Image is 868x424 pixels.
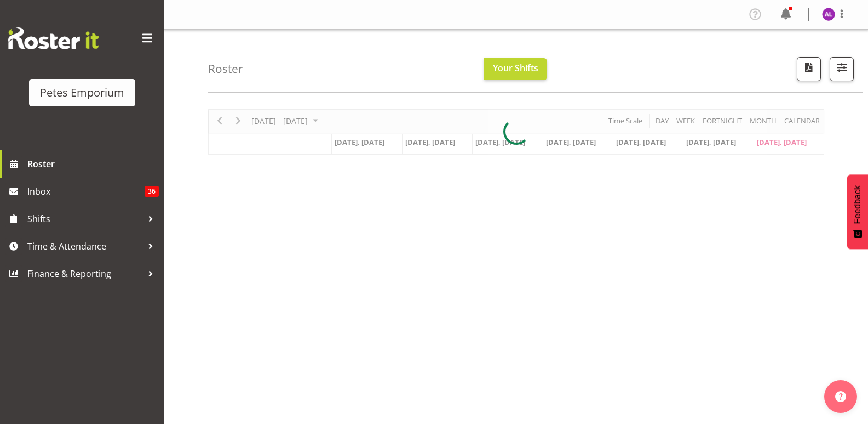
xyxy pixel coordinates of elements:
[27,156,159,172] span: Roster
[27,183,145,200] span: Inbox
[493,62,538,74] span: Your Shifts
[847,174,868,249] button: Feedback - Show survey
[40,84,124,101] div: Petes Emporium
[797,57,821,81] button: Download a PDF of the roster according to the set date range.
[208,63,243,75] h4: Roster
[27,265,142,282] span: Finance & Reporting
[27,211,142,227] span: Shifts
[27,238,142,255] span: Time & Attendance
[853,185,863,224] span: Feedback
[484,58,547,80] button: Your Shifts
[830,57,854,81] button: Filter Shifts
[8,27,99,49] img: Rosterit website logo
[822,8,835,21] img: abigail-lane11345.jpg
[145,186,159,197] span: 36
[835,391,846,402] img: help-xxl-2.png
